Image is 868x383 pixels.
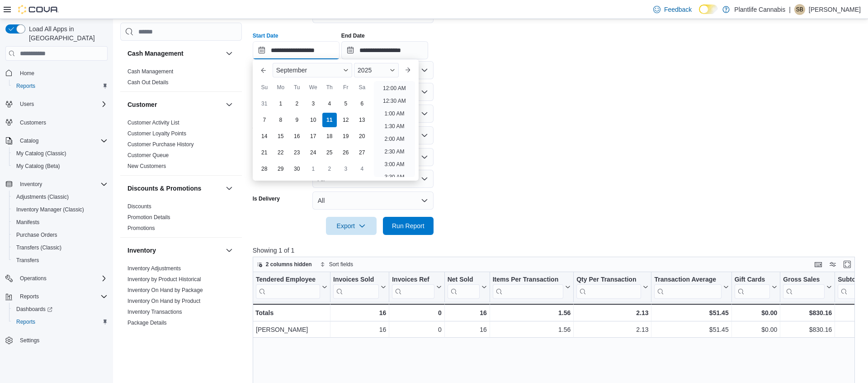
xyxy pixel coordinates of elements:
div: Su [257,80,272,95]
button: Inventory [16,179,46,190]
div: day-14 [257,129,272,144]
span: Run Report [392,221,425,230]
span: Settings [16,335,108,346]
h3: Inventory [127,246,156,255]
span: Promotions [127,225,155,232]
button: Open list of options [421,67,428,74]
div: Gift Cards [734,276,770,284]
button: Tendered Employee [256,276,327,299]
div: Transaction Average [654,276,721,299]
div: Mo [274,80,288,95]
div: 2.13 [576,324,648,335]
span: Manifests [13,217,108,228]
a: Inventory On Hand by Product [127,298,200,304]
a: Inventory Manager (Classic) [13,204,88,215]
button: Export [326,217,377,235]
button: Invoices Ref [392,276,441,299]
li: 12:30 AM [379,96,410,106]
span: Reports [20,293,39,300]
a: Reports [13,316,39,327]
button: Net Sold [447,276,486,299]
span: My Catalog (Beta) [13,161,108,172]
button: Operations [2,272,111,285]
span: New Customers [127,163,166,170]
a: Adjustments (Classic) [13,191,72,202]
span: Customers [16,117,108,128]
div: day-17 [306,129,321,144]
span: Cash Management [127,68,173,75]
button: 2 columns hidden [253,259,316,270]
button: Reports [16,291,42,302]
span: Reports [13,316,108,327]
div: $0.00 [734,324,777,335]
div: September, 2025 [256,96,370,177]
button: Transfers (Classic) [9,241,111,254]
button: Catalog [2,134,111,147]
a: Home [16,68,38,79]
div: day-28 [257,162,272,176]
img: Cova [18,5,59,14]
a: Promotion Details [127,214,170,220]
h3: Discounts & Promotions [127,184,201,193]
button: Adjustments (Classic) [9,191,111,203]
a: Customer Loyalty Points [127,130,186,137]
h3: Cash Management [127,49,184,58]
div: day-2 [290,96,304,111]
button: Open list of options [421,88,428,96]
li: 2:30 AM [381,146,408,157]
span: Customer Purchase History [127,141,194,148]
button: Purchase Orders [9,229,111,241]
div: Items Per Transaction [492,276,563,299]
a: My Catalog (Classic) [13,148,70,159]
span: Transfers (Classic) [13,242,108,253]
span: Inventory Manager (Classic) [16,206,84,213]
p: Plantlife Cannabis [734,4,785,15]
button: Inventory Manager (Classic) [9,203,111,216]
span: Export [331,217,371,235]
div: day-22 [274,145,288,160]
span: Operations [20,275,47,282]
a: Inventory by Product Historical [127,276,201,282]
a: Customer Queue [127,152,169,158]
div: day-11 [322,113,337,127]
button: Cash Management [224,48,235,59]
span: Inventory On Hand by Product [127,297,200,305]
span: Customer Queue [127,152,169,159]
span: Cash Out Details [127,79,169,86]
button: Customer [224,99,235,110]
span: My Catalog (Classic) [13,148,108,159]
div: We [306,80,321,95]
div: 16 [333,307,386,318]
span: Dashboards [16,306,52,313]
span: Package Details [127,319,167,326]
div: Net Sold [447,276,479,299]
span: Adjustments (Classic) [16,193,69,201]
li: 1:00 AM [381,108,408,119]
span: Sort fields [329,261,353,268]
div: day-6 [355,96,369,111]
a: Inventory Transactions [127,309,182,315]
p: | [789,4,791,15]
span: Inventory [20,181,42,188]
div: Invoices Ref [392,276,434,284]
button: Users [2,98,111,110]
button: Invoices Sold [333,276,386,299]
span: Purchase Orders [13,230,108,240]
div: day-10 [306,113,321,127]
span: September [276,67,307,74]
div: 0 [392,324,441,335]
label: End Date [341,32,365,39]
div: 1.56 [492,307,571,318]
div: Fr [339,80,353,95]
span: Discounts [127,203,151,210]
a: Transfers (Classic) [13,242,65,253]
h3: Customer [127,100,157,109]
div: Qty Per Transaction [576,276,641,299]
div: Tendered Employee [256,276,320,299]
div: 16 [333,324,386,335]
div: day-12 [339,113,353,127]
button: Reports [9,316,111,328]
span: Catalog [20,137,38,144]
div: Qty Per Transaction [576,276,641,284]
